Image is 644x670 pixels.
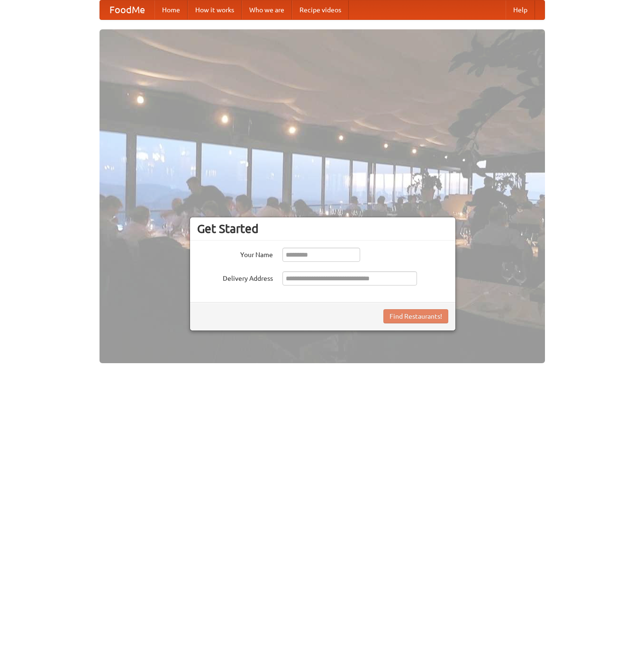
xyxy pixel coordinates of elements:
[197,222,448,236] h3: Get Started
[383,309,448,323] button: Find Restaurants!
[197,248,273,259] label: Your Name
[242,0,292,19] a: Who we are
[197,271,273,283] label: Delivery Address
[154,0,188,19] a: Home
[188,0,242,19] a: How it works
[292,0,349,19] a: Recipe videos
[506,0,535,19] a: Help
[100,0,154,19] a: FoodMe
